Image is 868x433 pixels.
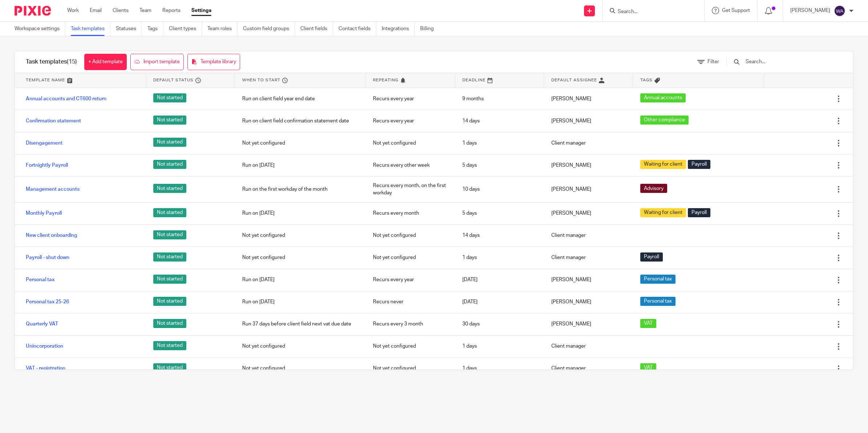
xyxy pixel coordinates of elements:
div: Run on [DATE] [235,204,366,222]
span: Not started [153,363,186,372]
a: Import template [130,54,184,70]
div: 1 days [455,248,544,267]
div: [PERSON_NAME] [544,204,633,222]
span: Not started [153,319,186,328]
a: Monthly Payroll [26,210,62,217]
span: VAT [644,320,653,327]
a: Management accounts [26,186,80,193]
div: Not yet configured [366,134,455,152]
a: Payroll - shut down [26,254,69,261]
a: Fortnightly Payroll [26,162,68,169]
div: Not yet configured [235,359,366,377]
p: [PERSON_NAME] [790,7,830,14]
div: Client manager [544,359,633,377]
img: Pixie [15,6,51,16]
a: Unincorporation [26,343,63,350]
span: VAT [644,364,653,371]
div: 14 days [455,112,544,130]
span: Filter [707,59,719,64]
a: Personal tax 25-26 [26,298,69,305]
span: (15) [67,59,77,65]
div: Recurs every other week [366,156,455,174]
span: Default status [153,77,194,83]
span: Repeating [373,77,398,83]
span: Payroll [691,161,707,168]
div: Run on client field confirmation statement date [235,112,366,130]
div: 1 days [455,337,544,355]
span: Tags [640,77,653,83]
span: Not started [153,252,186,262]
div: Not yet configured [235,134,366,152]
span: Not started [153,208,186,217]
span: When to start [242,77,280,83]
span: Not started [153,138,186,147]
div: [PERSON_NAME] [544,180,633,198]
div: Run on [DATE] [235,271,366,289]
span: Payroll [691,209,707,216]
div: Not yet configured [235,337,366,355]
div: Recurs never [366,293,455,311]
a: Contact fields [338,22,376,36]
a: Billing [420,22,439,36]
div: [PERSON_NAME] [544,90,633,108]
div: Not yet configured [235,226,366,244]
div: 9 months [455,90,544,108]
span: Not started [153,160,186,169]
input: Search [617,9,682,15]
div: [PERSON_NAME] [544,293,633,311]
div: Client manager [544,226,633,244]
div: Run on the first workday of the month [235,180,366,198]
span: Get Support [722,8,750,13]
div: Client manager [544,134,633,152]
a: Personal tax [26,276,54,283]
div: Not yet configured [366,248,455,267]
a: Client types [169,22,202,36]
a: Settings [191,7,211,14]
div: 1 days [455,359,544,377]
span: Deadline [462,77,486,83]
a: Statuses [116,22,142,36]
a: Confirmation statement [26,117,81,125]
div: 5 days [455,204,544,222]
span: Default assignee [551,77,597,83]
a: Reports [162,7,181,14]
div: Not yet configured [366,359,455,377]
div: [PERSON_NAME] [544,156,633,174]
a: New client onboarding [26,232,77,239]
span: Payroll [644,253,659,260]
div: Not yet configured [235,248,366,267]
a: Email [90,7,102,14]
div: Run on client field year end date [235,90,366,108]
a: Quarterly VAT [26,320,58,328]
span: Not started [153,184,186,193]
span: Waiting for client [644,161,682,168]
a: Annual accounts and CT600 return [26,95,106,102]
div: 30 days [455,315,544,333]
div: 14 days [455,226,544,244]
span: Template name [26,77,65,83]
div: Client manager [544,248,633,267]
div: Recurs every 3 month [366,315,455,333]
a: Work [67,7,79,14]
a: Template library [187,54,240,70]
a: Workspace settings [15,22,65,36]
span: Not started [153,116,186,125]
div: Recurs every year [366,271,455,289]
a: Client fields [300,22,333,36]
span: Other compliance [644,116,685,124]
span: Not started [153,297,186,306]
div: 1 days [455,134,544,152]
a: Tags [147,22,163,36]
div: Run on [DATE] [235,293,366,311]
span: Not started [153,93,186,102]
div: Run on [DATE] [235,156,366,174]
div: [DATE] [455,271,544,289]
div: Recurs every month [366,204,455,222]
div: [PERSON_NAME] [544,315,633,333]
div: Run 37 days before client field next vat due date [235,315,366,333]
span: Waiting for client [644,209,682,216]
span: Advisory [644,185,664,192]
input: Search... [745,58,830,66]
div: Recurs every year [366,90,455,108]
div: [DATE] [455,293,544,311]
